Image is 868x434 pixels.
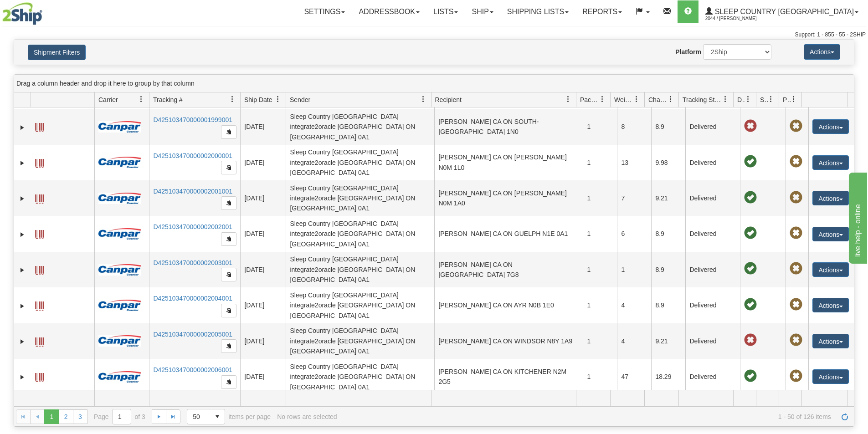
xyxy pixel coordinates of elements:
td: [DATE] [240,180,286,216]
span: Pickup Not Assigned [790,370,802,383]
a: Label [35,190,44,205]
td: 4 [617,287,651,323]
td: [DATE] [240,359,286,394]
div: Support: 1 - 855 - 55 - 2SHIP [2,31,866,39]
a: D425103470000002006001 [153,366,232,373]
td: 6 [617,216,651,251]
td: [DATE] [240,216,286,251]
a: Shipping lists [500,0,575,23]
span: Page 1 [44,409,59,424]
td: 7 [617,180,651,216]
td: [PERSON_NAME] CA ON KITCHENER N2M 2G5 [434,359,583,394]
a: 3 [73,409,87,424]
span: Tracking Status [683,95,722,104]
span: select [210,409,225,424]
td: [DATE] [240,287,286,323]
a: Pickup Status filter column settings [786,92,801,107]
span: On time [744,298,757,311]
a: Addressbook [352,0,426,23]
label: Platform [675,47,701,56]
img: 14 - Canpar [98,193,141,204]
a: Label [35,155,44,169]
div: grid grouping header [14,75,854,92]
td: [PERSON_NAME] CA ON WINDSOR N8Y 1A9 [434,323,583,359]
span: Late [744,334,757,347]
a: Charge filter column settings [663,92,678,107]
span: On time [744,262,757,275]
span: On time [744,155,757,168]
td: 1 [583,323,617,359]
td: 8.9 [651,109,685,144]
span: Charge [648,95,668,104]
img: 14 - Canpar [98,157,141,168]
a: Go to the last page [166,409,180,424]
span: Delivery Status [737,95,745,104]
td: [PERSON_NAME] CA ON [PERSON_NAME] N0M 1A0 [434,180,583,216]
td: Delivered [685,287,740,323]
a: Delivery Status filter column settings [740,92,756,107]
td: Delivered [685,359,740,394]
td: 9.98 [651,145,685,180]
a: Label [35,369,44,383]
button: Actions [812,334,849,348]
span: 2044 / [PERSON_NAME] [705,14,774,23]
button: Actions [812,298,849,312]
a: Packages filter column settings [595,92,610,107]
button: Copy to clipboard [221,339,236,353]
span: On time [744,191,757,204]
td: 1 [617,252,651,287]
div: No rows are selected [277,413,337,420]
a: Carrier filter column settings [134,92,149,107]
button: Actions [812,155,849,170]
a: Ship Date filter column settings [270,92,286,107]
button: Actions [812,262,849,277]
span: Weight [614,95,633,104]
button: Shipment Filters [28,45,86,60]
a: Tracking Status filter column settings [718,92,733,107]
td: [DATE] [240,323,286,359]
a: Label [35,333,44,348]
img: 14 - Canpar [98,121,141,133]
td: Sleep Country [GEOGRAPHIC_DATA] integrate2oracle [GEOGRAPHIC_DATA] ON [GEOGRAPHIC_DATA] 0A1 [286,252,434,287]
td: 8.9 [651,287,685,323]
td: [PERSON_NAME] CA ON SOUTH-[GEOGRAPHIC_DATA] 1N0 [434,109,583,144]
span: Recipient [435,95,462,104]
span: Pickup Not Assigned [790,227,802,240]
td: 47 [617,359,651,394]
td: 8.9 [651,216,685,251]
span: Pickup Not Assigned [790,191,802,204]
a: Weight filter column settings [629,92,644,107]
td: [DATE] [240,109,286,144]
td: Sleep Country [GEOGRAPHIC_DATA] integrate2oracle [GEOGRAPHIC_DATA] ON [GEOGRAPHIC_DATA] 0A1 [286,323,434,359]
img: 14 - Canpar [98,264,141,276]
a: Sleep Country [GEOGRAPHIC_DATA] 2044 / [PERSON_NAME] [699,0,865,23]
button: Copy to clipboard [221,196,236,210]
button: Actions [812,191,849,205]
a: Lists [426,0,465,23]
td: Delivered [685,216,740,251]
td: Sleep Country [GEOGRAPHIC_DATA] integrate2oracle [GEOGRAPHIC_DATA] ON [GEOGRAPHIC_DATA] 0A1 [286,109,434,144]
iframe: chat widget [847,170,867,263]
button: Copy to clipboard [221,268,236,281]
td: Sleep Country [GEOGRAPHIC_DATA] integrate2oracle [GEOGRAPHIC_DATA] ON [GEOGRAPHIC_DATA] 0A1 [286,359,434,394]
td: 1 [583,287,617,323]
a: Expand [18,194,27,203]
input: Page 1 [113,409,131,424]
a: D425103470000002002001 [153,223,232,230]
a: Shipment Issues filter column settings [763,92,779,107]
td: 13 [617,145,651,180]
img: 14 - Canpar [98,335,141,347]
span: Pickup Not Assigned [790,298,802,311]
img: 14 - Canpar [98,228,141,240]
a: Ship [465,0,500,23]
span: Pickup Not Assigned [790,155,802,168]
span: Pickup Not Assigned [790,262,802,275]
td: 18.29 [651,359,685,394]
td: [PERSON_NAME] CA ON [GEOGRAPHIC_DATA] 7G8 [434,252,583,287]
a: Label [35,226,44,240]
a: Settings [297,0,352,23]
img: 14 - Canpar [98,371,141,383]
a: Expand [18,266,27,275]
td: [DATE] [240,145,286,180]
a: D425103470000002005001 [153,331,232,338]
